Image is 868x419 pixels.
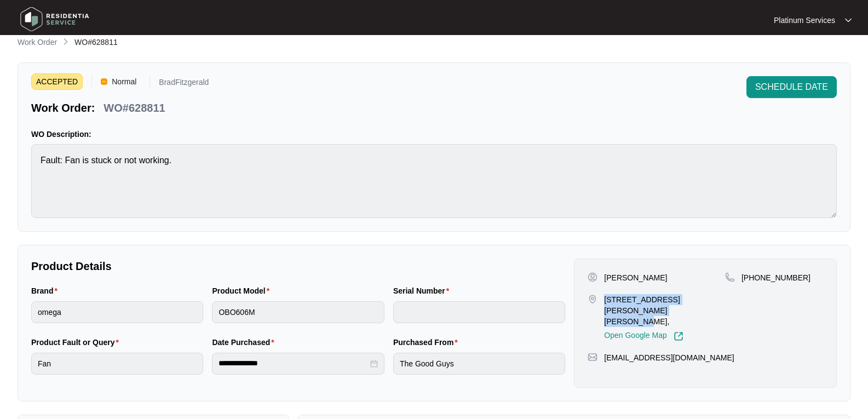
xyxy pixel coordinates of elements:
[18,37,57,48] p: Work Order
[104,100,165,116] p: WO#628811
[31,285,62,296] label: Brand
[604,294,725,327] p: [STREET_ADDRESS][PERSON_NAME][PERSON_NAME],
[755,81,828,94] span: SCHEDULE DATE
[61,37,70,46] img: chevron-right
[588,352,597,362] img: map-pin
[31,129,837,140] p: WO Description:
[107,73,141,90] span: Normal
[212,337,278,348] label: Date Purchased
[774,15,835,26] p: Platinum Services
[674,331,683,341] img: Link-External
[31,337,123,348] label: Product Fault or Query
[845,18,852,23] img: dropdown arrow
[393,301,565,323] input: Serial Number
[159,78,209,90] p: BradFitzgerald
[393,353,565,375] input: Purchased From
[16,3,93,36] img: residentia service logo
[15,37,59,49] a: Work Order
[393,285,453,296] label: Serial Number
[31,301,203,323] input: Brand
[31,353,203,375] input: Product Fault or Query
[588,294,597,304] img: map-pin
[212,285,274,296] label: Product Model
[31,144,837,218] textarea: Fault: Fan is stuck or not working.
[604,272,667,283] p: [PERSON_NAME]
[212,301,384,323] input: Product Model
[588,272,597,282] img: user-pin
[604,352,734,363] p: [EMAIL_ADDRESS][DOMAIN_NAME]
[31,100,95,116] p: Work Order:
[741,272,810,283] p: [PHONE_NUMBER]
[393,337,462,348] label: Purchased From
[31,259,565,274] p: Product Details
[725,272,735,282] img: map-pin
[31,73,83,90] span: ACCEPTED
[604,331,683,341] a: Open Google Map
[101,78,107,85] img: Vercel Logo
[219,358,367,369] input: Date Purchased
[746,76,837,98] button: SCHEDULE DATE
[74,38,118,47] span: WO#628811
